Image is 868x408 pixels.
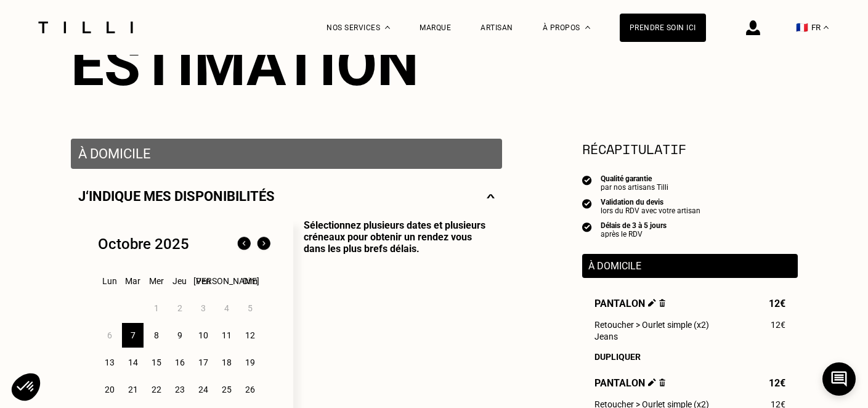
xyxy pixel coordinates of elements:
[239,350,261,375] div: 19
[216,323,237,348] div: 11
[239,323,261,348] div: 12
[71,30,798,99] div: Estimation
[659,378,666,386] img: Supprimer
[192,377,214,402] div: 24
[594,320,709,330] span: Retoucher > Ourlet simple (x2)
[192,350,214,375] div: 17
[648,299,656,307] img: Éditer
[169,323,190,348] div: 9
[78,146,495,161] p: À domicile
[588,260,792,272] p: À domicile
[601,206,700,215] div: lors du RDV avec votre artisan
[487,189,495,204] img: svg+xml;base64,PHN2ZyBmaWxsPSJub25lIiBoZWlnaHQ9IjE0IiB2aWV3Qm94PSIwIDAgMjggMTQiIHdpZHRoPSIyOCIgeG...
[594,332,618,341] span: Jeans
[769,298,785,309] span: 12€
[34,22,137,33] img: Logo du service de couturière Tilli
[145,350,167,375] div: 15
[78,189,275,204] p: J‘indique mes disponibilités
[99,377,120,402] div: 20
[601,174,668,183] div: Qualité garantie
[122,377,144,402] div: 21
[601,183,668,192] div: par nos artisans Tilli
[420,23,451,32] a: Marque
[594,377,666,389] span: Pantalon
[746,20,760,35] img: icône connexion
[582,174,592,186] img: icon list info
[659,299,666,307] img: Supprimer
[216,377,237,402] div: 25
[216,350,237,375] div: 18
[771,320,785,330] span: 12€
[99,350,120,375] div: 13
[769,377,785,389] span: 12€
[254,234,274,254] img: Mois suivant
[385,26,390,29] img: Menu déroulant
[648,378,656,386] img: Éditer
[594,298,666,309] span: Pantalon
[601,230,667,239] div: après le RDV
[582,139,798,159] section: Récapitulatif
[585,26,590,29] img: Menu déroulant à propos
[122,323,144,348] div: 7
[145,323,167,348] div: 8
[192,323,214,348] div: 10
[239,377,261,402] div: 26
[169,350,190,375] div: 16
[601,198,700,206] div: Validation du devis
[582,221,592,232] img: icon list info
[234,234,254,254] img: Mois précédent
[98,235,189,253] div: Octobre 2025
[145,377,167,402] div: 22
[481,23,513,32] a: Artisan
[824,26,829,29] img: menu déroulant
[601,221,667,230] div: Délais de 3 à 5 jours
[620,14,706,42] a: Prendre soin ici
[169,377,190,402] div: 23
[594,352,785,362] div: Dupliquer
[582,198,592,209] img: icon list info
[796,22,808,33] span: 🇫🇷
[122,350,144,375] div: 14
